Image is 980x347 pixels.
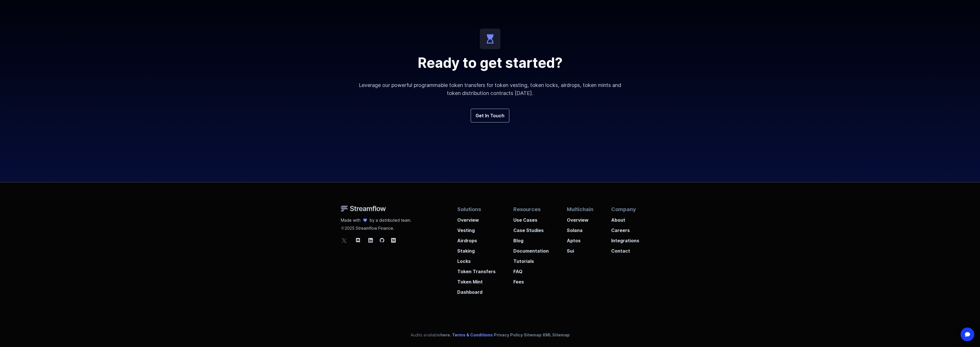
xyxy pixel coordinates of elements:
[457,244,496,254] a: Staking
[543,332,570,337] a: XML Sitemap
[457,205,496,213] p: Solutions
[471,109,509,122] a: Get In Touch
[353,81,627,97] p: Leverage our powerful programmable token transfers for token vesting, token locks, airdrops, toke...
[457,265,496,275] a: Token Transfers
[341,223,411,231] p: 2025 Streamflow Finance.
[341,217,361,223] p: Made with
[513,205,549,213] p: Resources
[961,328,974,341] div: Open Intercom Messenger
[513,265,549,275] a: FAQ
[567,244,593,254] a: Sui
[457,285,496,296] a: Dashboard
[611,223,639,234] a: Careers
[611,234,639,244] a: Integrations
[567,223,593,234] a: Solana
[513,244,549,254] a: Documentation
[513,275,549,285] a: Fees
[341,205,386,212] img: Streamflow Logo
[567,205,593,213] p: Multichain
[353,56,627,70] h2: Ready to get started?
[457,223,496,234] a: Vesting
[567,234,593,244] a: Aptos
[370,217,411,223] p: by a distributed team.
[513,223,549,234] a: Case Studies
[457,213,496,223] a: Overview
[513,213,549,223] a: Use Cases
[457,254,496,265] a: Locks
[513,254,549,265] a: Tutorials
[480,29,500,49] img: icon
[524,332,541,337] a: Sitemap
[457,234,496,244] a: Airdrops
[567,213,593,223] a: Overview
[494,332,523,337] a: Privacy Policy
[411,332,570,338] p: Audits available · · · ·
[457,275,496,285] a: Token Mint
[440,332,451,337] a: here.
[513,234,549,244] a: Blog
[611,244,639,254] a: Contact
[611,213,639,223] a: About
[452,332,493,337] a: Terms & Conditions
[611,205,639,213] p: Company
